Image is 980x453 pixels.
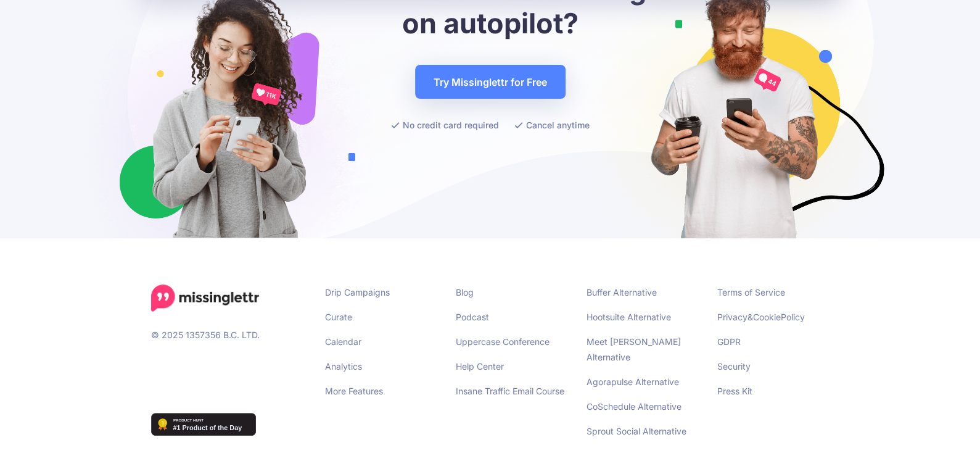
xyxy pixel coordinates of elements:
[717,309,830,325] li: & Policy
[717,287,785,297] a: Terms of Service
[717,336,741,347] a: GDPR
[717,361,751,372] a: Security
[587,401,681,412] a: CoSchedule Alternative
[587,312,671,322] a: Hootsuite Alternative
[456,386,564,396] a: Insane Traffic Email Course
[391,117,499,133] li: No credit card required
[717,312,747,322] a: Privacy
[514,117,590,133] li: Cancel anytime
[456,361,504,372] a: Help Center
[456,287,474,297] a: Blog
[325,287,390,297] a: Drip Campaigns
[325,312,352,322] a: Curate
[456,312,489,322] a: Podcast
[325,336,361,347] a: Calendar
[415,65,566,99] a: Try Missinglettr for Free
[456,336,550,347] a: Uppercase Conference
[587,426,686,436] a: Sprout Social Alternative
[325,361,362,372] a: Analytics
[325,386,383,396] a: More Features
[587,287,657,297] a: Buffer Alternative
[717,386,752,396] a: Press Kit
[587,336,681,362] a: Meet [PERSON_NAME] Alternative
[587,376,679,387] a: Agorapulse Alternative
